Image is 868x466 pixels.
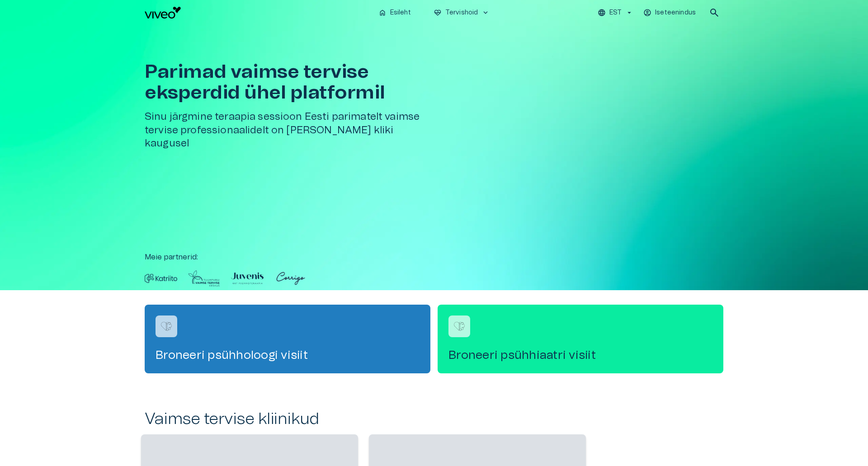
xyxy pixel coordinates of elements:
button: ecg_heartTervishoidkeyboard_arrow_down [430,6,494,19]
img: Broneeri psühhiaatri visiit logo [453,320,466,333]
span: home [378,9,387,17]
button: Iseteenindus [642,6,698,19]
p: Esileht [390,8,411,18]
p: Tervishoid [445,8,478,18]
p: Meie partnerid : [145,252,723,263]
p: Iseteenindus [655,8,696,18]
img: Broneeri psühholoogi visiit logo [160,320,173,333]
img: Partner logo [231,270,264,287]
img: Partner logo [145,270,177,287]
h1: Parimad vaimse tervise eksperdid ühel platformil [145,61,438,103]
img: Partner logo [188,270,220,287]
button: EST [596,6,635,19]
span: keyboard_arrow_down [481,9,490,17]
a: Navigate to service booking [438,305,723,373]
h5: Sinu järgmine teraapia sessioon Eesti parimatelt vaimse tervise professionaalidelt on [PERSON_NAM... [145,110,438,150]
a: Navigate to homepage [145,7,371,19]
h4: Broneeri psühholoogi visiit [156,348,420,362]
button: open search modal [705,4,723,22]
p: EST [609,8,622,18]
span: search [709,7,720,18]
iframe: Help widget launcher [797,425,868,450]
h4: Broneeri psühhiaatri visiit [448,348,712,362]
span: ecg_heart [434,9,442,17]
button: homeEsileht [375,6,415,19]
img: Partner logo [274,270,307,287]
img: Viveo logo [145,7,181,19]
h2: Vaimse tervise kliinikud [145,410,723,429]
a: Navigate to service booking [145,305,430,373]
